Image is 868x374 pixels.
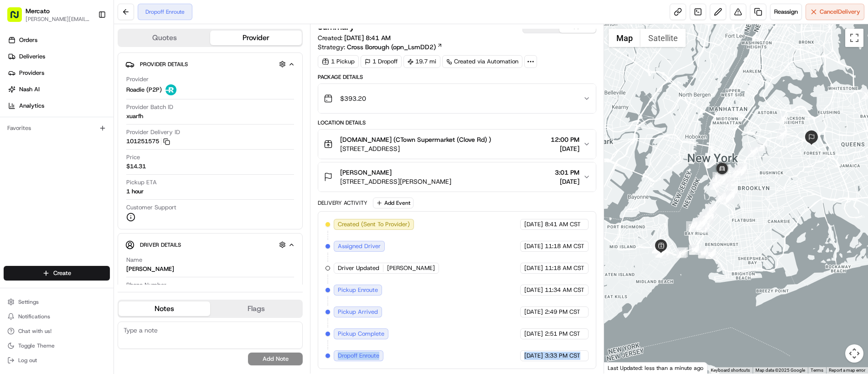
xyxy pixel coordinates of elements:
span: Driver Details [140,241,181,249]
p: Welcome 👋 [9,36,166,51]
span: API Documentation [86,132,146,141]
span: Pickup Complete [338,330,384,338]
span: Cross Borough (opn_LsmDD2) [347,42,436,52]
span: Notifications [18,313,50,320]
span: Name [126,256,142,264]
div: 16 [778,113,788,123]
span: Created (Sent To Provider) [338,220,410,229]
div: 34 [724,192,734,203]
div: 56 [689,245,699,255]
a: Cross Borough (opn_LsmDD2) [347,42,443,52]
div: 💻 [77,133,84,140]
a: Terms [811,368,823,373]
button: $393.20 [318,84,596,113]
div: Strategy: [318,42,443,52]
span: [DATE] [524,330,543,338]
span: Dropoff Enroute [338,352,379,360]
span: Orders [19,36,37,44]
button: Flags [210,301,302,316]
span: Customer Support [126,203,176,212]
button: Settings [4,296,110,308]
div: 37 [716,192,726,203]
a: Providers [4,66,114,80]
div: [PERSON_NAME] [126,265,174,273]
button: Notifications [4,310,110,323]
div: 58 [660,248,670,258]
div: 70 [717,173,727,183]
span: [STREET_ADDRESS][PERSON_NAME] [340,177,451,186]
span: Analytics [19,102,44,110]
span: 2:49 PM CST [545,308,580,316]
div: 43 [704,212,714,222]
span: Created: [318,33,391,42]
div: 51 [689,244,699,255]
img: roadie-logo-v2.jpg [165,84,176,95]
div: Favorites [4,121,110,135]
div: 20 [737,163,747,173]
span: [STREET_ADDRESS] [340,144,491,153]
div: 19.7 mi [403,55,440,68]
span: 3:01 PM [555,168,579,177]
button: Quotes [119,31,210,45]
button: Driver Details [125,237,295,252]
span: Pickup ETA [126,178,157,187]
span: Chat with us! [18,327,52,335]
a: 📗Knowledge Base [5,129,73,145]
button: Add Event [373,197,413,208]
button: Show satellite imagery [641,29,686,47]
a: Created via Automation [442,55,522,68]
div: 68 [710,180,720,190]
span: Map data ©2025 Google [755,368,805,373]
span: Provider [126,75,149,83]
div: 21 [736,166,746,176]
a: Nash AI [4,82,114,97]
div: Package Details [318,73,596,81]
span: Phone Number [126,281,166,289]
a: 💻API Documentation [73,129,150,145]
div: 29 [725,177,735,187]
button: CancelDelivery [806,4,864,20]
span: Price [126,153,140,161]
span: [DATE] [555,177,579,186]
div: 36 [721,194,731,204]
button: [DOMAIN_NAME] (CTown Supermarket (Clove Rd) )[STREET_ADDRESS]12:00 PM[DATE] [318,130,596,159]
span: Driver Updated [338,264,379,272]
span: Nash AI [19,85,40,93]
span: Settings [18,298,39,306]
span: Assigned Driver [338,242,381,250]
div: 64 [652,243,662,253]
button: Keyboard shortcuts [711,367,750,374]
div: 18 [757,141,767,151]
span: [DATE] [524,308,543,316]
h3: Summary [318,23,355,31]
div: 57 [678,247,688,257]
a: Open this area in Google Maps (opens a new window) [606,362,636,374]
span: 2:51 PM CST [545,330,580,338]
span: $14.31 [126,162,146,171]
button: 101251575 [126,137,170,145]
div: 32 [725,191,735,201]
span: 12:00 PM [551,135,579,144]
span: Provider Details [140,61,188,68]
div: Last Updated: less than a minute ago [604,362,708,374]
button: [PERSON_NAME][EMAIL_ADDRESS][PERSON_NAME][DOMAIN_NAME] [26,16,91,23]
div: 54 [706,249,716,259]
button: Start new chat [155,90,166,101]
span: Pylon [91,155,110,161]
span: xuarfh [126,112,143,120]
span: Knowledge Base [18,132,70,141]
span: 11:34 AM CST [545,286,584,294]
span: Roadie (P2P) [126,86,162,94]
div: 50 [686,221,696,231]
button: Toggle Theme [4,339,110,352]
span: Provider Delivery ID [126,128,180,136]
img: 1736555255976-a54dd68f-1ca7-489b-9aae-adbdc363a1c4 [9,87,26,104]
img: Google [606,362,636,374]
div: 19 [748,147,758,157]
button: Provider Details [125,57,295,72]
input: Clear [24,59,150,68]
span: [DATE] [551,144,579,153]
button: Show street map [609,29,641,47]
button: Map camera controls [845,344,863,363]
button: Reassign [770,4,802,20]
